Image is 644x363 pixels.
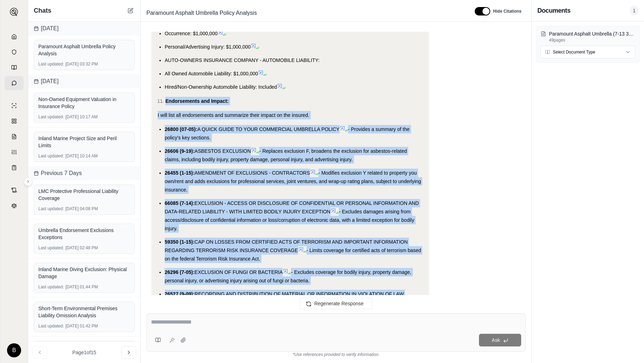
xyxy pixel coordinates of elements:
span: 26455 (1-15): [165,170,195,176]
span: 1 [630,6,638,15]
span: Hired/Non-Ownership Automobile Liability: Included [165,84,277,90]
div: [DATE] 10:14 AM [38,153,130,159]
button: Expand sidebar [7,5,21,19]
div: Umbrella Endorsement Exclusions Exceptions [38,227,130,241]
div: Short-Term Environmental Premises Liability Omission Analysis [38,305,130,319]
span: I will list all endorsements and summarize their impact on the insured. [158,112,309,118]
div: [DATE] 01:42 PM [38,323,130,329]
a: Claim Coverage [5,130,24,144]
span: Last updated: [38,284,64,290]
span: Occurrence: $1,000,000 [165,31,217,36]
button: Expand sidebar [24,177,32,186]
span: 26527 (9-09): [165,291,195,297]
span: 26800 (07-05): [165,126,197,132]
span: RECORDING AND DISTRIBUTION OF MATERIAL OR INFORMATION IN VIOLATION OF LAW EXCLUSION [165,291,404,305]
button: New Chat [126,6,135,15]
div: [DATE] 01:44 PM [38,284,130,290]
span: Last updated: [38,114,64,120]
a: Policy Comparisons [5,114,24,128]
span: CAP ON LOSSES FROM CERTIFIED ACTS OF TERRORISM AND IMPORTANT INFORMATION REGARDING TERRORISM RISK... [165,239,408,253]
div: Edit Title [144,7,466,19]
span: Paramount Asphalt Umbrella Policy Analysis [144,7,260,19]
span: - Excludes coverage for bodily injury, property damage, personal injury, or advertising injury ar... [165,269,411,283]
span: ASBESTOS EXCLUSION [195,148,251,154]
a: Chat [5,76,24,90]
div: *Use references provided to verify information. [146,352,526,357]
span: Last updated: [38,245,64,251]
span: All Owned Automobile Liability: $1,000,000 [165,71,258,76]
div: [DATE] 10:17 AM [38,114,130,120]
div: [DATE] [28,21,140,36]
img: Expand sidebar [10,8,18,16]
div: Previous 7 Days [28,166,140,180]
a: Legal Search Engine [5,199,24,213]
button: Ask [479,334,521,346]
span: - Modifies exclusion Y related to property you own/rent and adds exclusions for professional serv... [165,170,421,193]
p: Paramount Asphalt Umbrella (7-13 30k).pdf [549,30,635,37]
button: Paramount Asphalt Umbrella (7-13 30k).pdf49pages [541,30,635,43]
a: Coverage Table [5,161,24,175]
span: Ask [492,337,500,343]
a: Single Policy [5,99,24,113]
p: 49 pages [549,37,635,43]
div: LMC Protective Professional Liability Coverage [38,188,130,202]
span: EXCLUSION - ACCESS OR DISCLOSURE OF CONFIDENTIAL OR PERSONAL INFORMATION AND DATA-RELATED LIABILI... [165,200,419,214]
span: - Excludes damages arising from access/disclosure of confidential information or loss/corruption ... [165,209,414,231]
div: [DATE] 02:48 PM [38,245,130,251]
a: Documents Vault [5,45,24,59]
span: - Replaces exclusion F, broadens the exclusion for asbestos-related claims, including bodily inju... [165,148,407,162]
div: [DATE] [28,74,140,88]
div: Inland Marine Project Size and Peril Limits [38,135,130,149]
span: Last updated: [38,153,64,159]
span: EXCLUSION OF FUNGI OR BACTERIA [195,269,283,275]
button: Regenerate Response [300,298,372,309]
div: Paramount Asphalt Umbrella Policy Analysis [38,43,130,57]
span: - Limits coverage for certified acts of terrorism based on the federal Terrorism Risk Insurance Act. [165,248,421,262]
span: 26296 (7-05): [165,269,195,275]
div: Non-Owned Equipment Valuation in Insurance Policy [38,96,130,110]
span: 59350 (1-15): [165,239,195,245]
span: Regenerate Response [314,301,364,306]
span: Page 1 of 15 [72,349,96,356]
span: Last updated: [38,206,64,212]
a: Home [5,30,24,44]
span: AMENDMENT OF EXCLUSIONS - CONTRACTORS [195,170,310,176]
div: [DATE] 04:08 PM [38,206,130,212]
span: Last updated: [38,61,64,67]
span: Personal/Advertising Injury: $1,000,000 [165,44,251,50]
span: 26606 (9-19): [165,148,195,154]
span: AUTO-OWNERS INSURANCE COMPANY - AUTOMOBILE LIABILITY: [165,57,320,63]
span: Chats [34,6,51,15]
a: Prompt Library [5,61,24,75]
div: Inland Marine Diving Exclusion: Physical Damage [38,266,130,280]
span: 66085 (7-14): [165,200,195,206]
span: Last updated: [38,323,64,329]
div: [DATE] 03:32 PM [38,61,130,67]
span: A QUICK GUIDE TO YOUR COMMERCIAL UMBRELLA POLICY [197,126,340,132]
h3: Documents [537,6,570,15]
span: Hide Citations [493,8,522,14]
a: Contract Analysis [5,183,24,197]
div: B [7,343,21,357]
span: - Provides a summary of the policy's key sections. [165,126,410,140]
span: Endorsements and Impact: [165,98,229,104]
a: Custom Report [5,145,24,159]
